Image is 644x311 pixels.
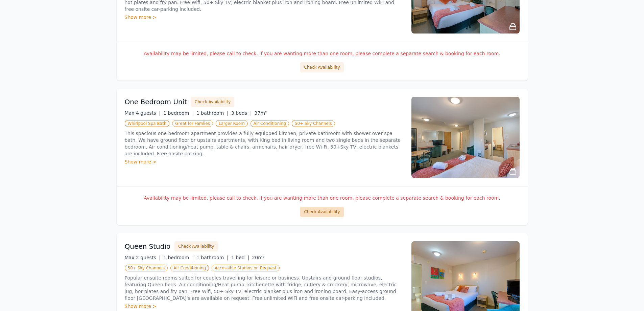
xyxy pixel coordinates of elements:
[163,255,194,260] span: 1 bedroom |
[163,110,194,116] span: 1 bedroom |
[125,110,161,116] span: Max 4 guests |
[125,303,403,310] div: Show more >
[231,110,252,116] span: 3 beds |
[125,255,161,260] span: Max 2 guests |
[212,265,279,271] span: Accessible Studios on Request
[125,158,403,165] div: Show more >
[174,241,218,251] button: Check Availability
[125,130,403,157] p: This spacious one bedroom apartment provides a fully equipped kitchen, private bathroom with show...
[125,242,171,251] h3: Queen Studio
[251,120,289,127] span: Air Conditioning
[191,97,234,107] button: Check Availability
[252,255,264,260] span: 20m²
[255,110,267,116] span: 37m²
[292,120,335,127] span: 50+ Sky Channels
[125,195,520,201] p: Availability may be limited, please call to check. If you are wanting more than one room, please ...
[172,120,213,127] span: Great for Famlies
[125,50,520,57] p: Availability may be limited, please call to check. If you are wanting more than one room, please ...
[216,120,248,127] span: Larger Room
[300,207,343,217] button: Check Availability
[125,274,403,302] p: Popular ensuite rooms suited for couples travelling for leisure or business. Upstairs and ground ...
[196,255,229,260] span: 1 bathroom |
[300,62,343,72] button: Check Availability
[125,97,187,107] h3: One Bedroom Unit
[231,255,249,260] span: 1 bed |
[125,265,168,271] span: 50+ Sky Channels
[125,14,403,21] div: Show more >
[170,265,209,271] span: Air Conditioning
[125,120,170,127] span: Whirlpool Spa Bath
[196,110,229,116] span: 1 bathroom |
